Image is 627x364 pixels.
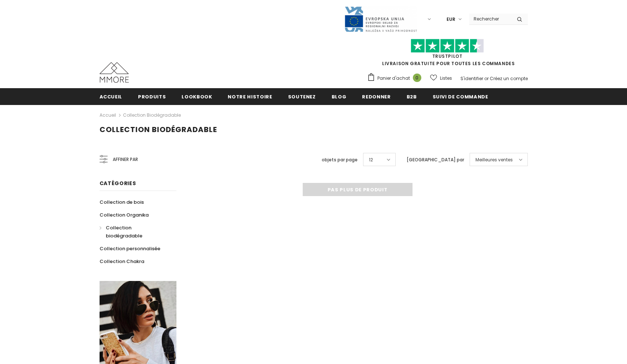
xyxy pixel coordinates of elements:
[228,93,272,100] span: Notre histoire
[100,88,123,105] a: Accueil
[407,88,417,105] a: B2B
[377,75,410,82] span: Panier d'achat
[100,180,136,187] span: Catégories
[100,242,160,255] a: Collection personnalisée
[447,16,455,23] span: EUR
[367,73,425,84] a: Panier d'achat 0
[440,75,452,82] span: Listes
[484,75,489,82] span: or
[407,156,464,164] label: [GEOGRAPHIC_DATA] par
[100,221,168,242] a: Collection biodégradable
[469,14,511,24] input: Search Site
[100,93,123,100] span: Accueil
[433,93,488,100] span: Suivi de commande
[100,124,217,135] span: Collection biodégradable
[432,53,463,59] a: TrustPilot
[367,42,528,67] span: LIVRAISON GRATUITE POUR TOUTES LES COMMANDES
[490,75,528,82] a: Créez un compte
[475,156,513,164] span: Meilleures ventes
[182,88,212,105] a: Lookbook
[100,258,144,265] span: Collection Chakra
[228,88,272,105] a: Notre histoire
[182,93,212,100] span: Lookbook
[100,209,149,221] a: Collection Organika
[138,88,166,105] a: Produits
[430,72,452,85] a: Listes
[106,224,142,239] span: Collection biodégradable
[288,93,316,100] span: soutenez
[332,93,347,100] span: Blog
[288,88,316,105] a: soutenez
[138,93,166,100] span: Produits
[113,155,138,164] span: Affiner par
[100,211,149,218] span: Collection Organika
[332,88,347,105] a: Blog
[362,93,391,100] span: Redonner
[100,111,116,120] a: Accueil
[344,6,417,33] img: Javni Razpis
[369,156,373,164] span: 12
[100,245,160,252] span: Collection personnalisée
[322,156,358,164] label: objets par page
[344,16,417,22] a: Javni Razpis
[362,88,391,105] a: Redonner
[411,39,484,53] img: Faites confiance aux étoiles pilotes
[100,199,144,206] span: Collection de bois
[413,74,421,82] span: 0
[123,112,181,118] a: Collection biodégradable
[407,93,417,100] span: B2B
[100,255,144,268] a: Collection Chakra
[100,196,144,209] a: Collection de bois
[433,88,488,105] a: Suivi de commande
[460,75,483,82] a: S'identifier
[100,62,129,83] img: Cas MMORE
